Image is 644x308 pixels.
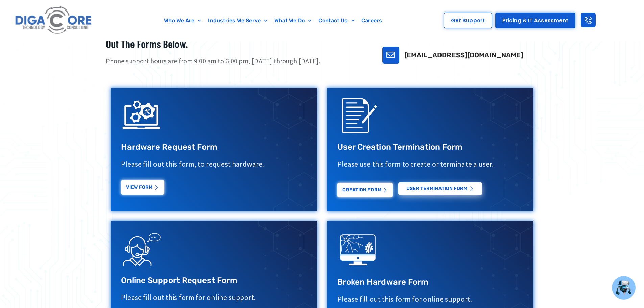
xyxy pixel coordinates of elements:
img: IT Support Icon [121,95,162,135]
p: Please fill out this form for online support. [121,292,307,302]
img: digacore technology consulting [337,230,378,270]
a: [EMAIL_ADDRESS][DOMAIN_NAME] [404,51,523,59]
h3: Broken Hardware Form [337,277,523,287]
a: Get Support [444,13,492,28]
p: Phone support hours are from 9:00 am to 6:00 pm, [DATE] through [DATE]. [106,56,365,66]
a: Careers [358,13,386,28]
p: Please fill out this form, to request hardware. [121,159,307,169]
a: Creation Form [337,183,393,197]
img: Support Request Icon [121,228,162,268]
h3: Online Support Request Form [121,275,307,286]
a: support@digacore.com [382,47,399,64]
a: What We Do [271,13,315,28]
img: Support Request Icon [337,95,378,135]
h3: User Creation Termination Form [337,142,523,152]
a: Industries We Serve [205,13,271,28]
a: Contact Us [315,13,358,28]
span: Pricing & IT Assessment [502,18,568,23]
nav: Menu [127,13,420,28]
a: View Form [121,180,164,195]
a: Pricing & IT Assessment [495,13,575,28]
span: Get Support [451,18,485,23]
p: Please use this form to create or terminate a user. [337,159,523,169]
img: Digacore logo 1 [13,3,94,38]
span: USER Termination Form [406,186,468,191]
p: Please fill out this form for online support. [337,294,523,304]
a: USER Termination Form [398,182,482,195]
h3: Hardware Request Form [121,142,307,152]
a: Who We Are [161,13,205,28]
